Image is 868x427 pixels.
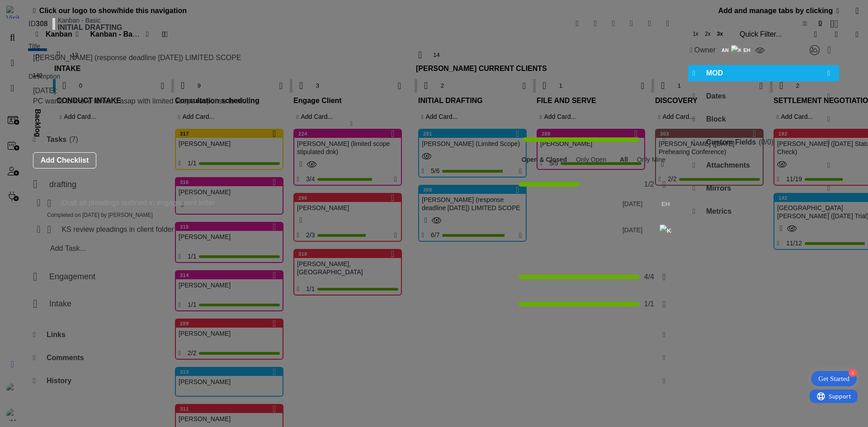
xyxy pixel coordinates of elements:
[660,198,672,210] div: EH
[759,138,774,146] span: ( 0/0 )
[28,72,60,80] span: Description
[517,152,571,169] div: Open & Closed
[61,225,606,235] p: KS review pleadings in client folder
[69,136,78,143] span: ( 7 )
[660,225,672,237] img: KS
[706,114,823,125] span: Block
[33,86,670,96] p: [DATE]:
[571,152,611,169] div: Only Open
[47,211,153,219] div: Completed on [DATE] by [PERSON_NAME]
[720,45,730,55] div: AN
[706,183,823,194] span: Mirrors
[610,198,655,210] div: [DATE]
[615,152,632,169] div: All
[58,24,123,31] b: INITIAL DRAFTING
[706,68,823,79] span: MOD
[644,299,654,310] span: 1 / 1
[61,198,606,208] p: Draft all pleadings outlined in engagement letter
[811,371,857,386] div: Open Get Started checklist, remaining modules: 4
[33,152,96,169] button: Add Checklist
[58,17,123,24] span: Kanban - Basic
[742,45,752,55] div: EH
[28,50,675,66] input: type card name here...
[47,176,250,192] input: Add Checklist...
[28,42,40,50] label: Title
[818,374,849,383] div: Get Started
[47,269,250,285] input: Add Checklist...
[47,329,658,340] span: Links
[47,296,250,312] input: Add Checklist...
[731,45,741,55] img: KS
[19,1,41,12] span: Support
[849,369,857,377] div: 4
[632,152,670,169] div: Only Mine
[706,137,823,148] span: Custom Fields
[47,352,658,363] span: Comments
[706,206,823,217] span: Metrics
[28,19,48,29] span: ID
[706,160,823,171] span: Attachments
[47,134,518,145] span: Tasks
[706,91,823,102] span: Dates
[47,375,658,386] span: History
[33,96,670,107] p: PC wants to move forward asap with limited scope response to mod.
[644,272,654,282] span: 4 / 4
[610,225,655,236] div: [DATE]
[644,179,654,190] span: 1 / 2
[36,20,48,28] b: 308
[694,45,716,56] span: Owner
